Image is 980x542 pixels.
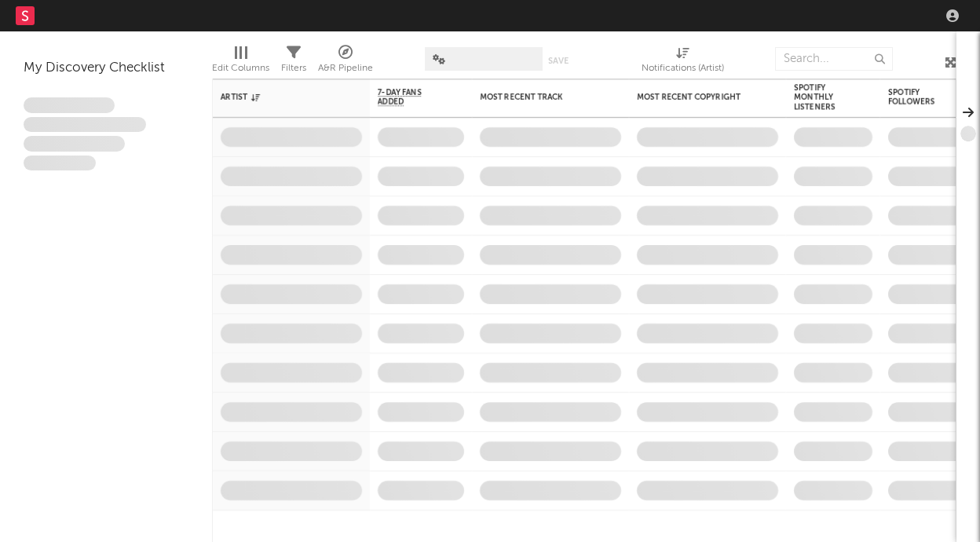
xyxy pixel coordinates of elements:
[548,57,569,65] button: Save
[221,93,338,102] div: Artist
[318,39,373,85] div: A&R Pipeline
[281,59,306,78] div: Filters
[480,93,598,102] div: Most Recent Track
[794,83,849,112] div: Spotify Monthly Listeners
[378,88,441,107] span: 7-Day Fans Added
[24,156,96,171] span: Aliquam viverra
[24,97,115,113] span: Lorem ipsum dolor
[212,39,269,85] div: Edit Columns
[318,59,373,78] div: A&R Pipeline
[642,39,724,85] div: Notifications (Artist)
[637,93,755,102] div: Most Recent Copyright
[642,59,724,78] div: Notifications (Artist)
[281,39,306,85] div: Filters
[212,59,269,78] div: Edit Columns
[24,59,188,78] div: My Discovery Checklist
[24,117,146,133] span: Integer aliquet in purus et
[775,47,893,71] input: Search...
[24,136,125,152] span: Praesent ac interdum
[888,88,943,107] div: Spotify Followers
